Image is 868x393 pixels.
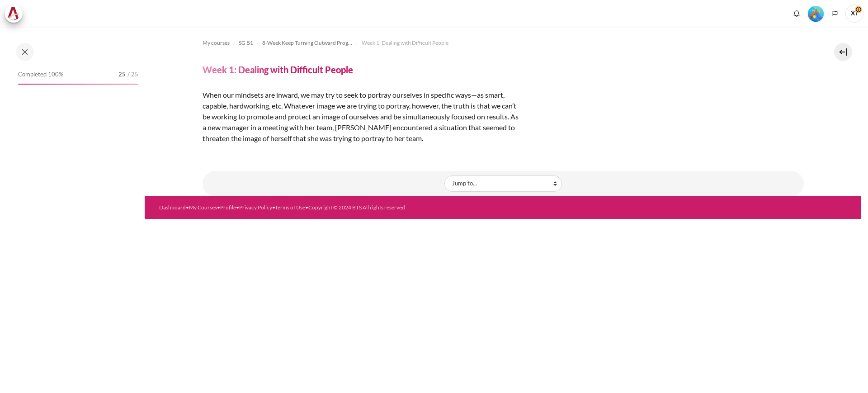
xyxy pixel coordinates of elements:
[159,204,542,212] div: • • • • •
[145,27,861,196] section: Content
[203,64,353,76] h4: Week 1: Dealing with Difficult People
[845,5,863,23] span: XT
[828,7,842,20] button: Languages
[262,38,353,48] a: 8-Week Keep Turning Outward Program
[808,5,824,22] div: Level #5
[262,39,353,47] span: 8-Week Keep Turning Outward Program
[7,7,20,20] img: Architeck
[18,70,63,79] span: Completed 100%
[18,84,138,85] div: 100%
[239,39,253,47] span: SG B1
[362,39,448,47] span: Week 1: Dealing with Difficult People
[118,70,126,79] span: 25
[203,39,230,47] span: My courses
[203,38,230,48] a: My courses
[189,204,217,211] a: My Courses
[127,70,138,79] span: / 25
[804,5,827,22] a: Level #5
[239,204,272,211] a: Privacy Policy
[808,6,824,22] img: Level #5
[220,204,236,211] a: Profile
[5,5,27,23] a: Architeck Architeck
[362,38,448,48] a: Week 1: Dealing with Difficult People
[790,7,803,20] div: Show notification window with no new notifications
[239,38,253,48] a: SG B1
[845,5,863,23] a: User menu
[308,204,405,211] a: Copyright © 2024 BTS All rights reserved
[203,36,804,50] nav: Navigation bar
[203,90,519,144] p: When our mindsets are inward, we may try to seek to portray ourselves in specific ways—as smart, ...
[275,204,305,211] a: Terms of Use
[159,204,186,211] a: Dashboard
